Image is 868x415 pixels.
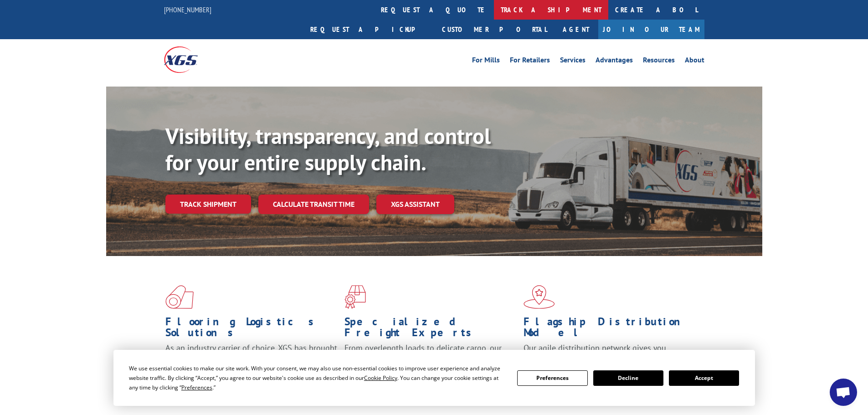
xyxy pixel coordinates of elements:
[258,195,369,214] a: Calculate transit time
[164,5,211,14] a: [PHONE_NUMBER]
[524,316,696,343] h1: Flagship Distribution Model
[181,384,212,391] span: Preferences
[669,370,739,386] button: Accept
[560,56,586,67] a: Services
[165,285,194,309] img: xgs-icon-total-supply-chain-intelligence-red
[376,195,454,214] a: XGS ASSISTANT
[165,343,337,375] span: As an industry carrier of choice, XGS has brought innovation and dedication to flooring logistics...
[596,56,633,67] a: Advantages
[344,316,517,343] h1: Specialized Freight Experts
[524,285,555,309] img: xgs-icon-flagship-distribution-model-red
[344,285,366,309] img: xgs-icon-focused-on-flooring-red
[524,343,691,364] span: Our agile distribution network gives you nationwide inventory management on demand.
[113,350,755,406] div: Cookie Consent Prompt
[165,122,491,176] b: Visibility, transparency, and control for your entire supply chain.
[165,195,251,214] a: Track shipment
[510,56,550,67] a: For Retailers
[303,20,435,39] a: Request a pickup
[517,370,587,386] button: Preferences
[643,56,675,67] a: Resources
[685,56,704,67] a: About
[472,56,500,67] a: For Mills
[364,374,397,382] span: Cookie Policy
[435,20,554,39] a: Customer Portal
[165,316,338,343] h1: Flooring Logistics Solutions
[598,20,704,39] a: Join Our Team
[830,379,857,406] div: Open chat
[554,20,598,39] a: Agent
[129,364,506,392] div: We use essential cookies to make our site work. With your consent, we may also use non-essential ...
[593,370,663,386] button: Decline
[344,343,517,383] p: From overlength loads to delicate cargo, our experienced staff knows the best way to move your fr...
